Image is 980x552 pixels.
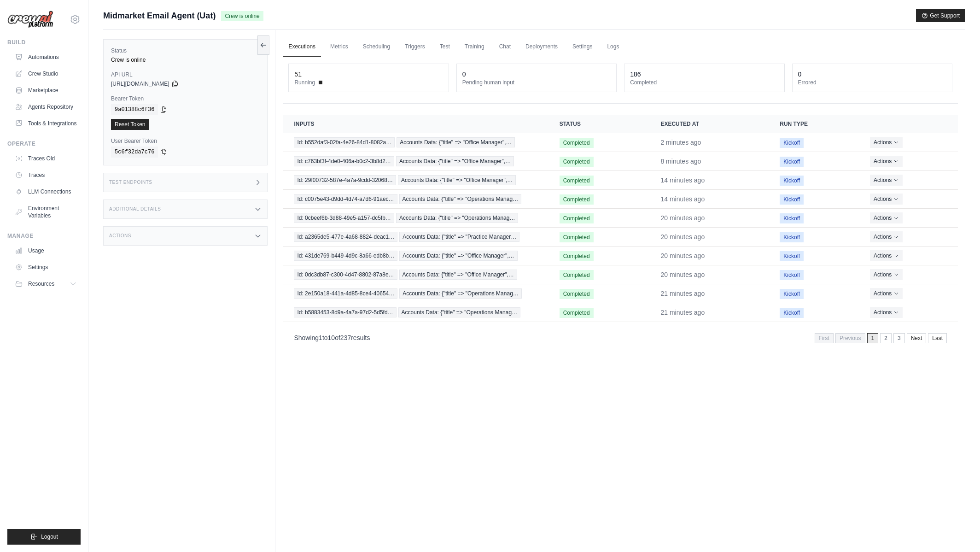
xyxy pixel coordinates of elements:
button: Actions for execution [870,175,903,186]
span: Resources [28,280,54,288]
span: Kickoff [780,176,804,186]
span: Accounts Data: {"title" => "Operations Manag… [398,307,521,317]
a: Settings [567,37,598,57]
label: API URL [111,71,260,78]
p: Showing to of results [294,333,370,342]
nav: Pagination [815,333,947,343]
label: Status [111,47,260,54]
label: User Bearer Token [111,137,260,145]
a: Chat [494,37,516,57]
a: Automations [11,50,81,65]
span: Accounts Data: {"title" => "Practice Manager… [399,232,519,242]
a: Training [459,37,490,57]
div: Build [7,39,81,46]
span: Kickoff [780,232,804,242]
th: Inputs [283,115,548,133]
button: Logout [7,529,81,545]
h3: Additional Details [109,206,161,212]
span: Accounts Data: {"title" => "Operations Manag… [399,194,522,204]
time: October 1, 2025 at 15:24 PDT [660,158,701,165]
span: Accounts Data: {"title" => "Office Manager",… [396,156,514,166]
th: Status [548,115,650,133]
a: Environment Variables [11,201,81,223]
time: October 1, 2025 at 15:29 PDT [660,139,701,146]
button: Get Support [916,9,965,22]
a: Settings [11,260,81,275]
a: View execution details for Id [294,251,537,261]
th: Run Type [769,115,859,133]
a: Next [907,333,927,343]
img: Logo [7,11,53,29]
a: Reset Token [111,119,149,130]
code: 9a01388c6f36 [111,104,158,115]
a: Triggers [399,37,431,57]
time: October 1, 2025 at 15:10 PDT [660,290,705,297]
span: Kickoff [780,138,804,148]
a: View execution details for Id [294,270,537,280]
span: Id: a2365de5-477e-4a68-8824-deac1… [294,232,397,242]
span: Completed [560,213,594,223]
button: Actions for execution [870,231,903,242]
a: Scheduling [357,37,396,57]
a: 2 [880,333,892,343]
span: 10 [328,334,335,341]
a: View execution details for Id [294,232,537,242]
div: 0 [462,70,466,79]
span: Midmarket Email Agent (Uat) [103,9,216,22]
a: 3 [893,333,905,343]
a: Executions [283,37,321,57]
div: Manage [7,232,81,240]
label: Bearer Token [111,95,260,102]
a: View execution details for Id [294,213,537,223]
span: Id: 29f00732-587e-4a7a-9cdd-32068… [294,175,396,185]
section: Crew executions table [283,115,958,349]
a: View execution details for Id [294,137,537,147]
a: View execution details for Id [294,175,537,185]
span: Accounts Data: {"title" => "Office Manager",… [397,137,514,147]
button: Actions for execution [870,250,903,261]
div: 186 [630,70,641,79]
span: Running [294,79,315,86]
a: Crew Studio [11,66,81,81]
a: View execution details for Id [294,288,537,299]
span: Kickoff [780,213,804,223]
span: Id: 431de769-b449-4d9c-8a66-edb8b… [294,251,397,261]
span: First [815,333,834,343]
a: Agents Repository [11,100,81,114]
span: Accounts Data: {"title" => "Office Manager",… [398,175,516,185]
span: Completed [560,232,594,242]
a: LLM Connections [11,184,81,199]
span: Kickoff [780,270,804,280]
button: Actions for execution [870,137,903,148]
span: Id: b5883453-8d9a-4a7a-97d2-5d5fd… [294,307,396,317]
a: Traces Old [11,151,81,166]
span: Kickoff [780,289,804,299]
a: Metrics [325,37,354,57]
span: Id: 0cbeef6b-3d88-49e5-a157-dc5fb… [294,213,394,223]
dt: Pending human input [462,79,611,86]
span: Previous [835,333,865,343]
button: Actions for execution [870,288,903,299]
a: Marketplace [11,83,81,98]
span: Crew is online [221,11,263,21]
th: Executed at [649,115,769,133]
span: Completed [560,270,594,280]
span: Completed [560,308,594,318]
span: Accounts Data: {"title" => "Operations Manag… [396,213,519,223]
span: Accounts Data: {"title" => "Office Manager",… [399,270,517,280]
span: Kickoff [780,157,804,167]
span: Completed [560,194,594,205]
code: 5c6f32da7c76 [111,147,158,158]
span: [URL][DOMAIN_NAME] [111,80,169,88]
a: Test [434,37,455,57]
dt: Completed [630,79,778,86]
span: Accounts Data: {"title" => "Operations Manag… [399,288,522,299]
span: Kickoff [780,308,804,318]
iframe: Chat Widget [934,508,980,552]
span: Completed [560,289,594,299]
time: October 1, 2025 at 15:10 PDT [660,309,705,316]
span: Kickoff [780,194,804,205]
span: 1 [867,333,879,343]
span: Id: b552daf3-02fa-4e26-84d1-8082a… [294,137,395,147]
